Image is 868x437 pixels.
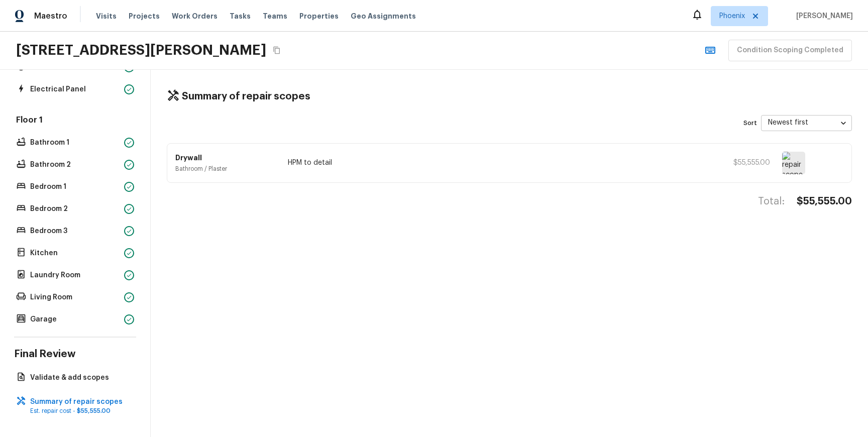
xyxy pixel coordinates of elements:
button: Copy Address [270,44,283,57]
p: Est. repair cost - [30,407,130,415]
h4: Total: [758,195,785,208]
p: HPM to detail [288,158,713,168]
h4: Final Review [14,348,136,361]
p: Bedroom 2 [30,204,120,214]
p: Bathroom 2 [30,160,120,170]
span: Visits [96,11,117,21]
span: $55,555.00 [77,408,111,414]
img: repair scope asset [782,152,805,174]
span: Properties [299,11,339,21]
p: Bathroom / Plaster [175,165,276,173]
p: Living Room [30,292,120,302]
span: Work Orders [172,11,218,21]
span: Phoenix [719,11,745,21]
span: Projects [129,11,160,21]
p: Kitchen [30,248,120,258]
span: [PERSON_NAME] [792,11,853,21]
h4: $55,555.00 [797,195,852,208]
p: Garage [30,314,120,324]
p: Drywall [175,153,276,163]
h2: [STREET_ADDRESS][PERSON_NAME] [16,41,266,59]
p: Sort [743,119,757,127]
h5: Floor 1 [14,115,136,128]
span: Tasks [230,13,251,20]
p: Summary of repair scopes [30,397,130,407]
p: $55,555.00 [725,158,770,168]
p: Bedroom 1 [30,182,120,192]
span: Maestro [34,11,67,21]
p: Bedroom 3 [30,226,120,236]
p: Laundry Room [30,270,120,280]
div: Newest first [761,110,852,136]
p: Validate & add scopes [30,373,130,383]
p: Electrical Panel [30,84,120,94]
h4: Summary of repair scopes [182,90,310,103]
span: Teams [263,11,287,21]
span: Geo Assignments [351,11,416,21]
p: Bathroom 1 [30,138,120,148]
